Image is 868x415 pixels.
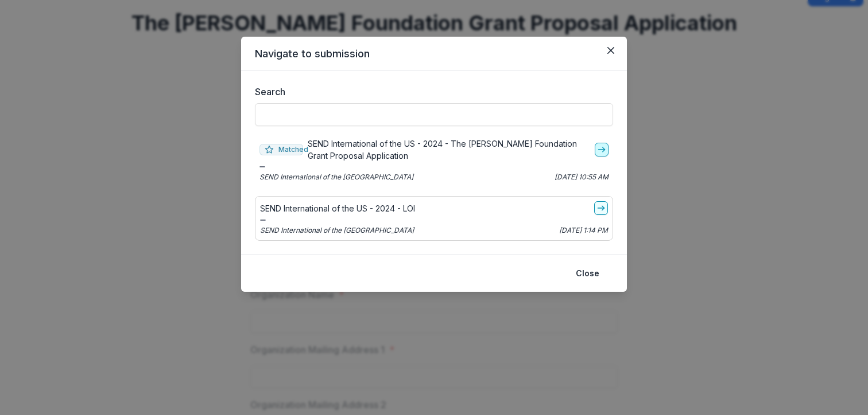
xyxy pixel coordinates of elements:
[259,144,303,155] span: Matched
[259,172,413,182] p: SEND International of the [GEOGRAPHIC_DATA]
[260,202,415,214] p: SEND International of the US - 2024 - LOI
[559,225,608,236] p: [DATE] 1:14 PM
[595,143,609,156] a: go-to
[602,41,620,60] button: Close
[260,225,414,236] p: SEND International of the [GEOGRAPHIC_DATA]
[241,37,627,71] header: Navigate to submission
[255,85,606,99] label: Search
[308,138,590,162] p: SEND International of the US - 2024 - The [PERSON_NAME] Foundation Grant Proposal Application
[569,264,606,283] button: Close
[594,201,608,215] a: go-to
[555,172,609,182] p: [DATE] 10:55 AM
